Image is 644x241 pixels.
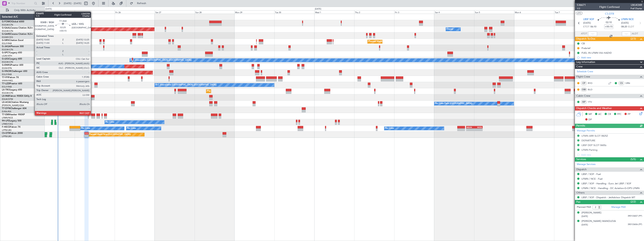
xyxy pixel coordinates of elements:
button: Refresh [128,0,151,6]
a: YTV [588,100,596,104]
div: No Crew [385,126,394,131]
div: Planned Maint [GEOGRAPHIC_DATA] ([GEOGRAPHIC_DATA]) [49,20,108,26]
span: DP [588,118,592,122]
a: Schedule Crew [577,70,593,74]
a: LX-TROLegacy 650 [2,89,22,91]
div: Sat 27 [155,10,195,14]
a: T7-EMIHawker 900XP [2,114,25,116]
a: G-GAALCessna Citation XLS+ [2,27,33,29]
div: Planned Maint [GEOGRAPHIC_DATA] ([GEOGRAPHIC_DATA]) [207,88,266,94]
a: T7-DYNChallenger 604 [2,107,26,110]
a: LBSF / SOF - Dispatch - JetAdvisor Dispatch MT [582,196,635,199]
span: LFMN NCE [621,18,634,21]
span: Crew [576,65,583,69]
a: EGLF/FAB [2,85,12,88]
span: 390133656 (PP) [628,223,642,226]
a: LFMN/NCE [2,116,13,119]
a: G-VNORChallenger 650 [2,70,27,72]
span: 06:10 [590,25,596,29]
div: A/C Unavailable [GEOGRAPHIC_DATA] ([GEOGRAPHIC_DATA]) [156,82,217,88]
div: Planned Maint [GEOGRAPHIC_DATA] ([GEOGRAPHIC_DATA]) [66,95,126,100]
a: VRN [625,81,634,85]
div: Sun 5 [474,10,514,14]
div: Flight Confirmed [599,5,620,9]
div: Fri 3 [394,10,434,14]
span: T7-FFI [2,76,8,79]
a: EGGW/LTN [2,23,13,26]
span: 536671 [577,3,586,7]
span: Dispatch To-Dos [576,37,595,41]
span: G-VNOR [2,70,11,72]
button: Only With Activity [4,7,41,13]
span: G-GAAL [2,27,11,29]
span: LX-AOA [2,101,11,103]
div: Mon 6 [514,10,554,14]
span: FFC [617,112,621,116]
div: [PERSON_NAME] [582,211,601,215]
a: EGNR/CEG [2,36,13,39]
a: G-SPCYLegacy 650 [2,52,22,54]
div: Tue 30 [274,10,314,14]
span: LX-TRO [2,89,10,91]
div: Mon 29 [234,10,274,14]
a: T7-LZZIPraetor 600 [2,83,22,85]
span: [DATE] [621,21,629,25]
a: BLO [588,88,596,91]
a: [PERSON_NAME]/QSA [2,104,24,107]
a: Manage PAX [611,205,626,209]
a: LGAV/ATH [2,54,12,57]
a: LBSF / SOF - Fuel [582,172,601,176]
span: ALDT [632,32,638,36]
a: RYO [588,81,596,85]
span: Pax [576,200,580,204]
span: Cabin Crew [576,94,590,98]
a: EGGW/LTN [2,92,13,94]
div: Planned Maint [GEOGRAPHIC_DATA] ([GEOGRAPHIC_DATA]) [369,39,428,44]
span: G-ENRG [2,64,11,66]
span: ELDT [628,25,634,29]
span: MF [588,112,592,116]
div: Owner [447,26,453,32]
div: - [474,129,482,131]
div: Wed 1 [314,10,354,14]
div: - [466,129,474,131]
span: Services [576,157,586,162]
a: CS-DTRFalcon 2000 [2,132,23,134]
span: [DATE] - [DATE] [64,2,81,5]
div: No Crew Paris ([GEOGRAPHIC_DATA]) [435,101,472,106]
a: LX-AOACitation Mustang [2,101,29,103]
a: EGSS/STN [2,67,12,70]
span: [DATE] [583,21,591,25]
a: LFPB/LBG [2,135,12,138]
span: G-JAGA [2,45,11,48]
span: (2/3) [630,37,636,41]
div: No Crew [106,119,114,125]
a: EGGW/LTN [2,48,13,51]
span: LX-INB [2,95,9,97]
span: T7-DYN [2,107,10,110]
span: G-FOMO [2,21,11,23]
div: [DATE] [315,8,321,11]
a: LFMN / NCE - Fuel [582,177,603,180]
div: Sat 4 [434,10,474,14]
span: ETOT [583,25,589,29]
div: Fri 26 [115,10,155,14]
span: CR [608,112,611,116]
span: 02:10 [606,21,612,24]
div: ISP [581,100,587,104]
div: CP [581,81,587,85]
a: LFPB/LBG [2,129,12,132]
span: CS-DTR [605,12,614,16]
span: T7-EMI [2,114,9,116]
span: F-HECD [2,126,10,128]
div: Add new [581,56,642,59]
span: Pref Charter [630,7,642,10]
span: LBSF SOF [583,18,594,21]
span: (2/2) [630,200,636,204]
span: G-SPCY [2,52,10,54]
a: G-GARECessna Citation XLS+ [2,33,33,35]
div: A/C Unavailable [GEOGRAPHIC_DATA] ([GEOGRAPHIC_DATA]) [131,57,192,63]
span: Dispatch [576,167,587,172]
a: LX-INBFalcon 900EX EASy II [2,95,32,97]
div: OBI [581,87,587,92]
